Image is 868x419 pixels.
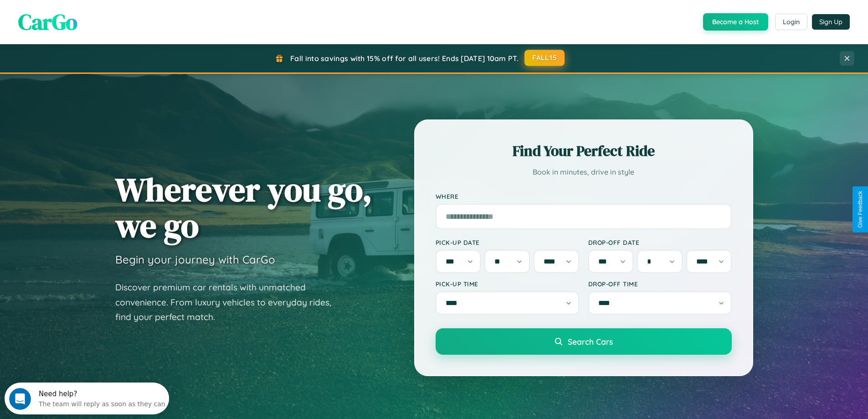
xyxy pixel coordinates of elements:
[5,383,169,414] iframe: Intercom live chat discovery launcher
[115,171,372,243] h1: Wherever you go, we go
[436,328,732,355] button: Search Cars
[18,7,77,37] span: CarGo
[34,15,161,25] div: The team will reply as soon as they can
[115,280,343,325] p: Discover premium car rentals with unmatched convenience. From luxury vehicles to everyday rides, ...
[436,192,732,200] label: Where
[775,14,807,30] button: Login
[588,280,732,288] label: Drop-off Time
[9,388,31,410] iframe: Intercom live chat
[436,280,579,288] label: Pick-up Time
[115,253,275,266] h3: Begin your journey with CarGo
[290,54,519,63] span: Fall into savings with 15% off for all users! Ends [DATE] 10am PT.
[812,14,850,30] button: Sign Up
[436,238,579,246] label: Pick-up Date
[436,141,732,161] h2: Find Your Perfect Ride
[4,4,169,29] div: Open Intercom Messenger
[436,166,732,179] p: Book in minutes, drive in style
[703,13,768,31] button: Become a Host
[568,336,613,347] span: Search Cars
[524,50,565,66] button: FALL15
[857,191,863,228] div: Give Feedback
[588,238,732,246] label: Drop-off Date
[34,8,161,15] div: Need help?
